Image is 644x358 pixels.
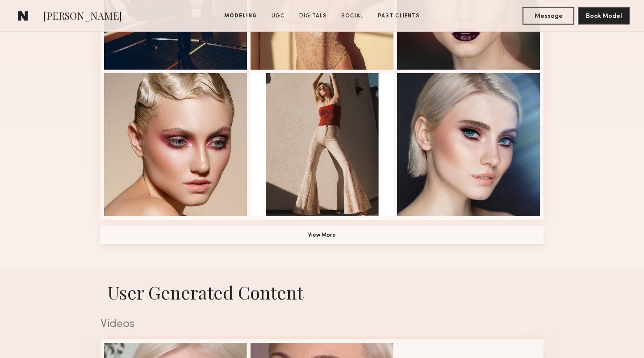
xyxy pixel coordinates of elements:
a: Digitals [296,12,330,20]
a: Social [338,12,367,20]
button: View More [100,226,544,244]
a: Past Clients [374,12,423,20]
a: Modeling [221,12,261,20]
span: [PERSON_NAME] [43,9,122,25]
button: Message [523,7,574,25]
h1: User Generated Content [93,280,551,304]
button: Book Model [578,7,630,25]
div: Videos [100,319,544,330]
a: UGC [268,12,289,20]
a: Book Model [578,12,630,19]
